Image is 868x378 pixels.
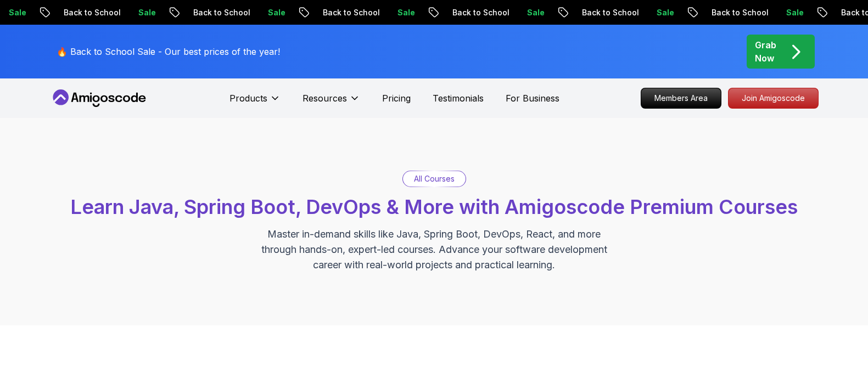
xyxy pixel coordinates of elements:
[250,227,619,273] p: Master in-demand skills like Java, Spring Boot, DevOps, React, and more through hands-on, expert-...
[641,88,721,108] p: Members Area
[303,92,360,114] button: Resources
[382,92,411,105] a: Pricing
[54,7,129,18] p: Back to School
[414,173,455,184] p: All Courses
[259,7,294,18] p: Sale
[777,7,812,18] p: Sale
[70,195,798,219] span: Learn Java, Spring Boot, DevOps & More with Amigoscode Premium Courses
[573,7,647,18] p: Back to School
[641,88,721,109] a: Members Area
[728,88,819,109] a: Join Amigoscode
[702,7,777,18] p: Back to School
[129,7,164,18] p: Sale
[729,88,818,108] p: Join Amigoscode
[388,7,423,18] p: Sale
[433,92,484,105] a: Testimonials
[755,38,776,65] p: Grab Now
[184,7,259,18] p: Back to School
[313,7,388,18] p: Back to School
[57,45,280,58] p: 🔥 Back to School Sale - Our best prices of the year!
[518,7,553,18] p: Sale
[229,92,281,114] button: Products
[506,92,559,105] a: For Business
[229,92,267,105] p: Products
[647,7,682,18] p: Sale
[443,7,518,18] p: Back to School
[303,92,347,105] p: Resources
